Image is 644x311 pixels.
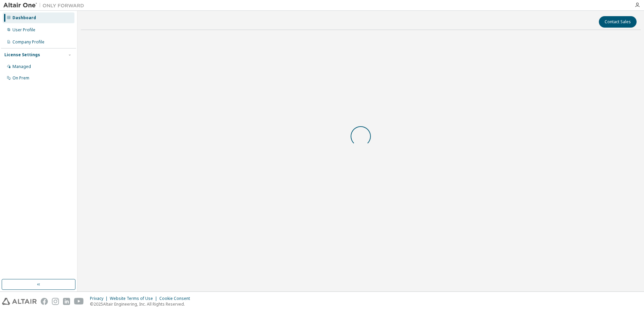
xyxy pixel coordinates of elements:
div: License Settings [4,52,40,58]
img: linkedin.svg [63,298,70,305]
div: User Profile [12,27,35,33]
div: Website Terms of Use [110,296,159,301]
button: Contact Sales [599,16,637,28]
p: © 2025 Altair Engineering, Inc. All Rights Reserved. [90,301,194,307]
div: Dashboard [12,15,36,21]
div: Managed [12,64,31,69]
img: altair_logo.svg [2,298,37,305]
img: Altair One [3,2,88,9]
div: Privacy [90,296,110,301]
img: youtube.svg [74,298,84,305]
img: instagram.svg [52,298,59,305]
div: On Prem [12,75,29,81]
div: Company Profile [12,39,44,45]
div: Cookie Consent [159,296,194,301]
img: facebook.svg [41,298,48,305]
